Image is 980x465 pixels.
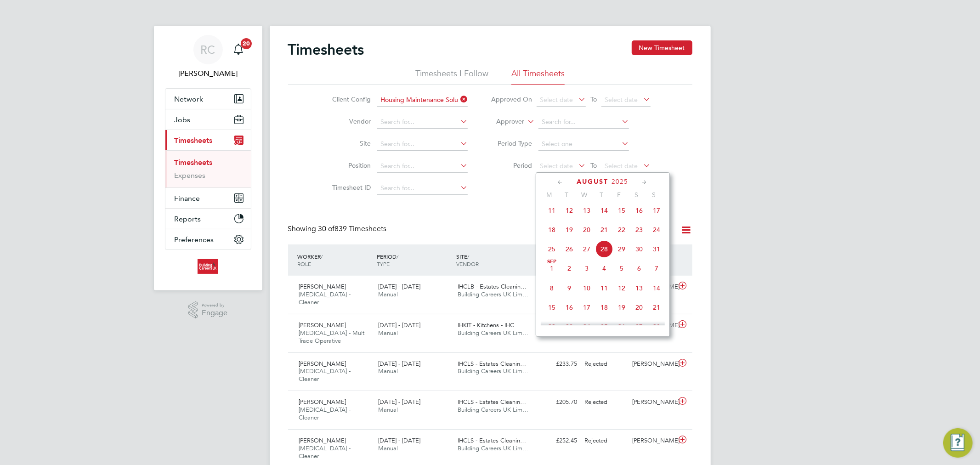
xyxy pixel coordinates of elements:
[543,279,561,297] span: 8
[543,240,561,258] span: 25
[491,161,532,170] label: Period
[165,89,251,109] button: Network
[229,35,248,64] a: 20
[543,318,561,335] span: 22
[533,433,581,448] div: £252.45
[621,226,672,235] label: Rejected
[613,279,630,297] span: 12
[588,93,600,105] span: To
[165,188,251,208] button: Finance
[581,433,629,448] div: Rejected
[377,116,468,129] input: Search for...
[561,221,578,238] span: 19
[611,191,628,199] span: F
[299,290,351,306] span: [MEDICAL_DATA] - Cleaner
[458,444,528,452] span: Building Careers UK Lim…
[458,290,528,298] span: Building Careers UK Lim…
[578,318,595,335] span: 24
[458,321,514,329] span: IHKIT - Kitchens - IHC
[581,357,629,372] div: Rejected
[543,260,561,264] span: Sep
[613,260,630,277] span: 5
[299,398,346,406] span: [PERSON_NAME]
[648,318,665,335] span: 28
[543,202,561,219] span: 11
[378,321,420,329] span: [DATE] - [DATE]
[578,260,595,277] span: 3
[612,178,629,186] span: 2025
[318,224,387,233] span: 839 Timesheets
[646,191,663,199] span: S
[377,260,390,267] span: TYPE
[576,191,593,199] span: W
[397,253,398,260] span: /
[533,357,581,372] div: £233.75
[648,279,665,297] span: 14
[295,248,375,272] div: WORKER
[165,209,251,229] button: Reports
[288,40,364,59] h2: Timesheets
[378,329,398,337] span: Manual
[467,253,469,260] span: /
[299,321,346,329] span: [PERSON_NAME]
[175,235,214,244] span: Preferences
[943,428,973,458] button: Engage Resource Center
[543,299,561,316] span: 15
[628,191,646,199] span: S
[241,38,252,49] span: 20
[378,398,420,406] span: [DATE] - [DATE]
[165,109,251,130] button: Jobs
[329,139,371,147] label: Site
[540,96,573,104] span: Select date
[543,221,561,238] span: 18
[595,279,613,297] span: 11
[165,229,251,250] button: Preferences
[329,161,371,170] label: Position
[299,444,351,460] span: [MEDICAL_DATA] - Cleaner
[377,160,468,173] input: Search for...
[588,159,600,171] span: To
[558,191,576,199] span: T
[201,44,215,56] span: RC
[188,301,227,319] a: Powered byEngage
[321,253,323,260] span: /
[578,202,595,219] span: 13
[456,260,479,267] span: VENDOR
[318,224,335,233] span: 30 of
[629,433,676,448] div: [PERSON_NAME]
[595,202,613,219] span: 14
[630,221,648,238] span: 23
[630,318,648,335] span: 27
[175,136,213,145] span: Timesheets
[378,437,420,444] span: [DATE] - [DATE]
[165,68,251,79] span: Rhys Cook
[378,290,398,298] span: Manual
[175,115,191,124] span: Jobs
[581,395,629,410] div: Rejected
[613,202,630,219] span: 15
[329,95,371,103] label: Client Config
[648,299,665,316] span: 21
[630,202,648,219] span: 16
[578,221,595,238] span: 20
[377,182,468,195] input: Search for...
[458,367,528,375] span: Building Careers UK Lim…
[595,221,613,238] span: 21
[454,248,533,272] div: SITE
[165,150,251,187] div: Timesheets
[561,240,578,258] span: 26
[632,40,692,55] button: New Timesheet
[533,279,581,295] div: £729.30
[561,202,578,219] span: 12
[458,406,528,414] span: Building Careers UK Lim…
[165,259,251,274] a: Go to home page
[415,68,488,85] li: Timesheets I Follow
[543,260,561,277] span: 1
[595,240,613,258] span: 28
[175,194,200,203] span: Finance
[613,221,630,238] span: 22
[613,318,630,335] span: 26
[329,183,371,192] label: Timesheet ID
[299,367,351,383] span: [MEDICAL_DATA] - Cleaner
[298,260,312,267] span: ROLE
